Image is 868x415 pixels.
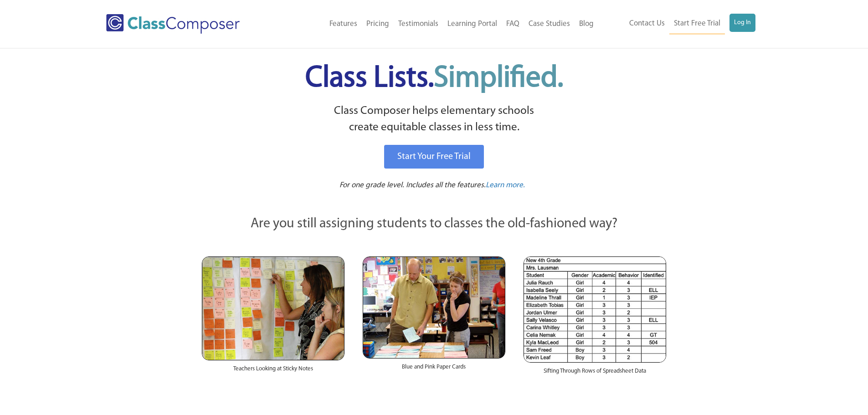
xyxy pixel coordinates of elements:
img: Teachers Looking at Sticky Notes [202,256,344,360]
a: FAQ [502,14,524,34]
a: Case Studies [524,14,575,34]
a: Contact Us [625,14,669,34]
a: Learning Portal [443,14,502,34]
span: Simplified. [434,64,563,93]
div: Blue and Pink Paper Cards [363,359,505,380]
p: Class Composer helps elementary schools create equitable classes in less time. [200,103,668,136]
span: Start Your Free Trial [397,152,471,161]
span: For one grade level. Includes all the features. [339,181,486,189]
a: Testimonials [394,14,443,34]
img: Spreadsheets [524,256,666,363]
img: Class Composer [106,14,240,34]
a: Pricing [362,14,394,34]
a: Log In [729,14,755,32]
span: Class Lists. [305,64,563,93]
nav: Header Menu [277,14,598,34]
div: Sifting Through Rows of Spreadsheet Data [524,363,666,384]
a: Features [325,14,362,34]
nav: Header Menu [598,14,755,34]
img: Blue and Pink Paper Cards [363,256,505,358]
a: Blog [575,14,598,34]
a: Start Free Trial [669,14,725,34]
div: Teachers Looking at Sticky Notes [202,360,344,382]
p: Are you still assigning students to classes the old-fashioned way? [202,214,667,234]
span: Learn more. [486,181,525,189]
a: Learn more. [486,180,525,191]
a: Start Your Free Trial [384,145,484,169]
